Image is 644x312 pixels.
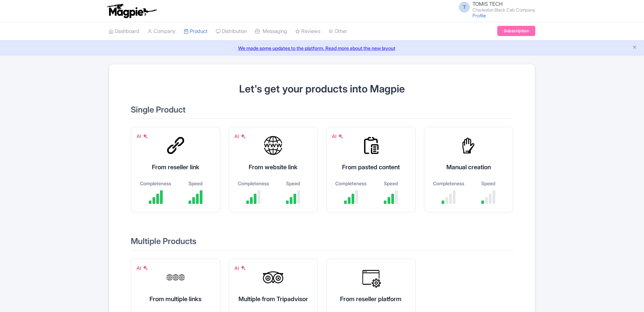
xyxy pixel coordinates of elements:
button: Close announcement [632,44,637,52]
div: Manual creation [432,162,505,172]
a: Other [328,22,347,41]
img: AI Symbol [240,265,246,271]
img: AI Symbol [143,265,148,271]
a: Product [184,22,208,41]
div: Speed [374,180,407,187]
div: Multiple from Tripadvisor [237,294,310,304]
div: Speed [179,180,212,187]
a: T TOMIS TECH Charleston Black Cab Company [455,1,535,12]
h2: Multiple Products [131,237,513,250]
a: We made some updates to the platform. Read more about the new layout [4,45,640,52]
div: AI [137,133,148,140]
div: From reseller link [139,162,212,172]
div: Completeness [432,180,465,187]
div: AI [234,264,246,272]
img: AI Symbol [143,134,148,139]
img: logo-ab69f6fb50320c5b225c76a69d11143b.png [105,3,158,18]
a: Manual creation Completeness Speed [424,127,514,221]
a: Dashboard [109,22,139,41]
a: Distribution [216,22,247,41]
div: AI [332,133,343,140]
img: AI Symbol [338,134,343,139]
span: TOMIS TECH [472,1,503,7]
span: T [459,2,470,13]
div: Completeness [237,180,270,187]
a: Profile [472,13,486,18]
img: AI Symbol [240,134,246,139]
div: Completeness [335,180,368,187]
div: From reseller platform [335,294,407,304]
div: Completeness [139,180,172,187]
small: Charleston Black Cab Company [472,8,535,12]
div: From multiple links [139,294,212,304]
h1: Let's get your products into Magpie [131,83,513,94]
a: Messaging [255,22,287,41]
div: From pasted content [335,162,407,172]
div: Speed [276,180,309,187]
a: Reviews [295,22,320,41]
h2: Single Product [131,105,513,119]
div: AI [137,264,148,272]
div: From website link [237,162,310,172]
a: Subscription [497,26,535,36]
a: Company [147,22,176,41]
div: Speed [472,180,505,187]
div: AI [234,133,246,140]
